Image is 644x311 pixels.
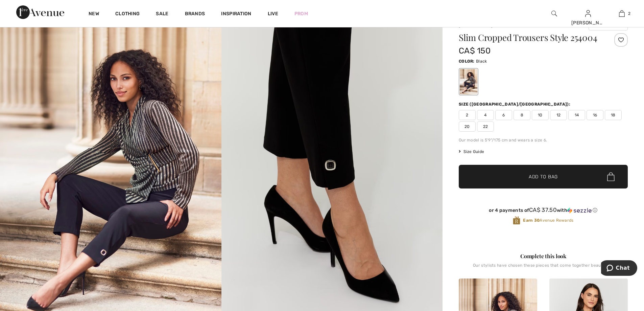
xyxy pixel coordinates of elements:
[459,110,476,120] span: 2
[156,11,168,18] a: Sale
[628,10,630,17] span: 2
[459,121,476,132] span: 20
[459,207,628,216] div: or 4 payments ofCA$ 37.50withSezzle Click to learn more about Sezzle
[459,59,475,64] span: Color:
[221,11,251,18] span: Inspiration
[571,19,604,26] div: [PERSON_NAME]
[551,9,557,18] img: search the website
[459,149,484,155] span: Size Guide
[459,165,628,188] button: Add to Bag
[550,110,567,120] span: 12
[459,101,572,107] div: Size ([GEOGRAPHIC_DATA]/[GEOGRAPHIC_DATA]):
[607,172,615,181] img: Bag.svg
[89,11,99,18] a: New
[523,218,540,223] strong: Earn 30
[619,9,625,18] img: My Bag
[459,207,628,214] div: or 4 payments of with
[601,260,637,277] iframe: Opens a widget where you can chat to one of our agents
[294,10,308,17] a: Prom
[476,59,487,64] span: Black
[532,110,549,120] span: 10
[587,110,603,120] span: 16
[16,5,64,19] img: 1ère Avenue
[115,11,140,18] a: Clothing
[459,33,600,42] h1: Slim Cropped Trousers Style 254004
[459,252,628,260] div: Complete this look
[459,263,628,273] div: Our stylists have chosen these pieces that come together beautifully.
[459,137,628,143] div: Our model is 5'9"/175 cm and wears a size 6.
[495,110,512,120] span: 6
[268,10,278,17] a: Live
[568,110,585,120] span: 14
[460,69,477,94] div: Black
[529,206,557,213] span: CA$ 37.50
[585,10,591,17] a: Sign In
[567,207,592,214] img: Sezzle
[459,46,491,55] span: CA$ 150
[529,173,558,180] span: Add to Bag
[185,11,205,18] a: Brands
[605,110,622,120] span: 18
[585,9,591,18] img: My Info
[523,217,573,223] span: Avenue Rewards
[477,110,494,120] span: 4
[513,216,520,225] img: Avenue Rewards
[605,9,638,18] a: 2
[477,121,494,132] span: 22
[514,110,530,120] span: 8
